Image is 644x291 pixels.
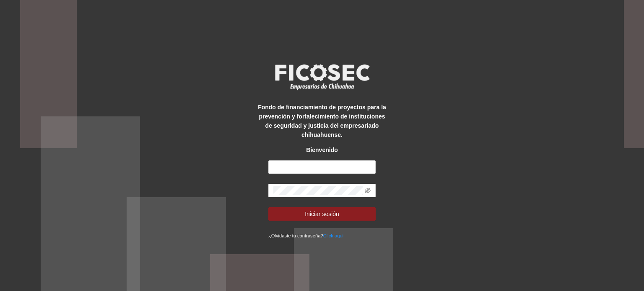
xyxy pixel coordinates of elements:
[270,62,374,93] img: logo
[258,104,386,138] strong: Fondo de financiamiento de proyectos para la prevención y fortalecimiento de instituciones de seg...
[268,233,343,238] small: ¿Olvidaste tu contraseña?
[323,233,344,238] a: Click aqui
[268,207,376,221] button: Iniciar sesión
[306,147,338,153] strong: Bienvenido
[305,209,339,219] span: Iniciar sesión
[365,188,371,193] span: eye-invisible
